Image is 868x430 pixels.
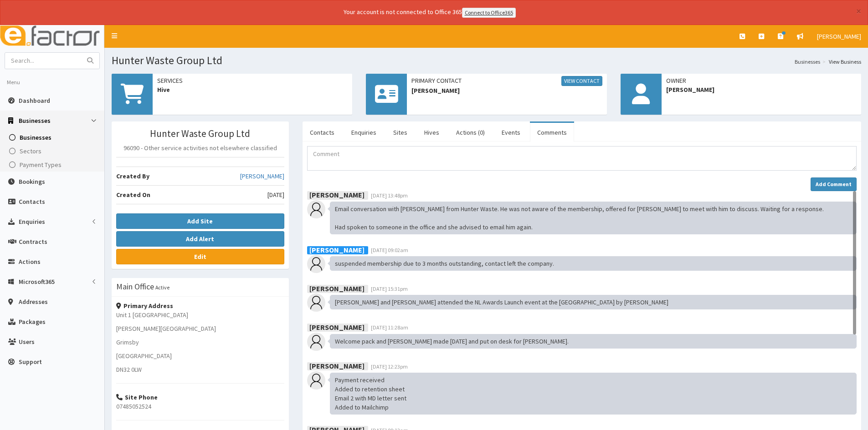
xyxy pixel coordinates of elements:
strong: Add Comment [816,181,852,187]
div: [PERSON_NAME] and [PERSON_NAME] attended the NL Awards Launch event at the [GEOGRAPHIC_DATA] by [... [330,295,857,309]
span: Packages [19,318,46,326]
b: Add Alert [186,235,214,243]
a: [PERSON_NAME] [810,25,868,48]
b: [PERSON_NAME] [309,245,365,254]
h3: Hunter Waste Group Ltd [116,128,284,139]
span: Sectors [20,147,41,155]
b: Created By [116,172,149,180]
span: Dashboard [19,96,50,105]
h3: Main Office [116,283,154,291]
strong: Primary Address [116,302,173,310]
a: Edit [116,249,284,264]
a: Businesses [2,131,104,144]
a: [PERSON_NAME] [240,172,284,181]
div: Payment received Added to retention sheet Email 2 with MD letter sent Added to Mailchimp [330,373,857,415]
span: [DATE] [267,190,284,199]
a: Sectors [2,144,104,158]
span: [DATE] 11:28am [371,324,408,331]
button: × [856,6,861,16]
p: Grimsby [116,338,284,347]
a: Businesses [795,58,820,66]
span: Enquiries [19,218,45,226]
span: Hive [157,85,348,94]
span: Businesses [20,133,51,142]
p: 07485052524 [116,402,284,411]
b: [PERSON_NAME] [309,322,365,331]
div: Your account is not connected to Office 365 [163,7,696,18]
span: Contracts [19,238,47,246]
span: Users [19,338,35,346]
b: [PERSON_NAME] [309,361,365,370]
p: DN32 0LW [116,365,284,374]
p: [GEOGRAPHIC_DATA] [116,351,284,360]
span: Bookings [19,177,45,186]
a: Events [494,123,528,142]
span: Businesses [19,116,51,125]
textarea: Comment [307,146,857,171]
span: Actions [19,258,41,266]
a: Hives [417,123,447,142]
a: Actions (0) [449,123,492,142]
a: Contacts [303,123,342,142]
span: Support [19,358,42,366]
div: suspended membership due to 3 months outstanding, contact left the company. [330,256,857,271]
span: Owner [666,76,857,85]
strong: Site Phone [116,393,158,401]
span: [PERSON_NAME] [817,32,861,40]
span: Payment Types [20,161,62,169]
p: [PERSON_NAME][GEOGRAPHIC_DATA] [116,324,284,333]
b: [PERSON_NAME] [309,283,365,293]
li: View Business [820,58,861,66]
p: Unit 1 [GEOGRAPHIC_DATA] [116,310,284,319]
span: Primary Contact [411,76,602,86]
h1: Hunter Waste Group Ltd [112,55,861,66]
span: Services [157,76,348,85]
span: Addresses [19,298,48,306]
button: Add Comment [811,177,857,191]
b: Created On [116,191,150,199]
a: Payment Types [2,158,104,172]
span: [PERSON_NAME] [666,85,857,94]
a: Connect to Office365 [462,8,516,18]
b: [PERSON_NAME] [309,190,365,199]
a: Comments [530,123,574,142]
b: Add Site [187,217,213,225]
span: Contacts [19,197,45,206]
div: Email conversation with [PERSON_NAME] from Hunter Waste. He was not aware of the membership, offe... [330,202,857,234]
span: [DATE] 12:23pm [371,363,408,370]
a: Sites [386,123,415,142]
a: View Contact [561,76,602,86]
span: [DATE] 09:02am [371,247,408,253]
b: Edit [194,253,206,261]
div: Welcome pack and [PERSON_NAME] made [DATE] and put on desk for [PERSON_NAME]. [330,334,857,349]
input: Search... [5,53,82,69]
span: [PERSON_NAME] [411,86,602,95]
span: [DATE] 13:48pm [371,192,408,199]
button: Add Alert [116,231,284,247]
a: Enquiries [344,123,384,142]
span: Microsoft365 [19,278,55,286]
small: Active [155,284,169,291]
p: 96090 - Other service activities not elsewhere classified [116,143,284,152]
span: [DATE] 15:31pm [371,285,408,292]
